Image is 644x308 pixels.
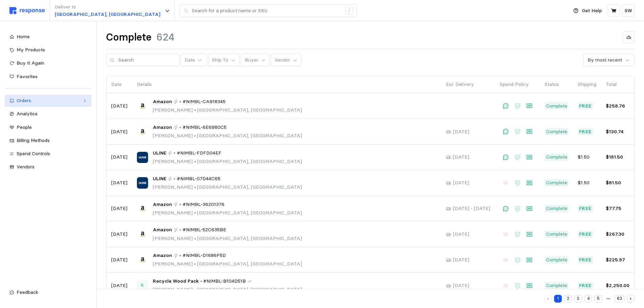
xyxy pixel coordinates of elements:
span: #NIMBL-FDFD04EF [177,149,221,157]
button: SW [622,5,635,17]
span: • [193,210,197,216]
div: By most recent [588,56,622,64]
span: Amazon [153,226,172,234]
p: [PERSON_NAME] [GEOGRAPHIC_DATA], [GEOGRAPHIC_DATA] [153,235,302,242]
p: $81.50 [606,179,629,187]
p: Complete [546,205,567,212]
a: My Products [5,44,92,56]
p: • [179,226,181,234]
p: [PERSON_NAME] [GEOGRAPHIC_DATA], [GEOGRAPHIC_DATA] [153,158,302,165]
span: Feedback [17,289,38,295]
img: Amazon [137,254,148,265]
div: / [345,7,353,15]
span: Amazon [153,124,172,131]
p: [DATE] [111,179,127,187]
span: Home [17,33,30,40]
p: • [173,175,175,183]
p: SW [624,7,632,15]
p: $181.50 [606,153,629,161]
button: 2 [564,295,572,303]
img: ULINE [137,152,148,163]
p: $130.74 [606,128,629,136]
span: Vendors [17,164,34,170]
p: Complete [546,102,567,110]
p: [DATE] [111,153,127,161]
p: Complete [546,256,567,264]
p: • [200,278,202,285]
p: [DATE] [111,128,127,136]
p: [PERSON_NAME] [GEOGRAPHIC_DATA], [GEOGRAPHIC_DATA] [153,209,302,217]
p: $2,250.00 [606,282,629,289]
a: Billing Methods [5,135,92,147]
p: Total [606,81,629,88]
span: Spend Controls [17,150,50,157]
span: My Products [17,47,45,53]
p: [DATE] [453,153,469,161]
p: [DATE] [453,282,469,289]
span: Amazon [153,98,172,105]
p: Buyer [245,56,258,64]
p: [DATE] [111,205,127,212]
p: Free [579,282,592,289]
p: Vendor [275,56,290,64]
span: #NIMBL-CA918345 [183,98,225,105]
p: [DATE] [453,256,469,264]
button: 5 [594,295,602,303]
span: Recycle Wood Pack [137,280,148,291]
img: Amazon [137,126,148,137]
p: Complete [546,128,567,136]
span: • [193,133,197,139]
p: Complete [546,231,567,238]
p: $77.75 [606,205,629,212]
p: Free [579,231,592,238]
input: Search [118,54,176,66]
p: Free [579,102,592,110]
p: [DATE] - [DATE] [453,205,490,212]
p: [DATE] [453,179,469,187]
p: Free [579,205,592,212]
img: Amazon [137,229,148,240]
a: Orders [5,95,92,107]
a: Favorites [5,71,92,83]
p: [GEOGRAPHIC_DATA], [GEOGRAPHIC_DATA] [55,11,160,18]
p: Complete [546,179,567,187]
button: Buyer [241,54,269,67]
img: Amazon [137,203,148,214]
p: • [179,252,181,259]
span: #NIMBL-6E6980C5 [183,124,226,131]
span: #NIMBL-B104D51B [203,278,246,285]
button: 3 [574,295,582,303]
p: Complete [546,153,567,161]
span: #NIMBL-D1686F5D [183,252,226,259]
a: Buy It Again [5,57,92,69]
button: 63 [615,295,624,303]
img: Amazon [137,100,148,112]
p: • [173,149,175,157]
span: ULINE [153,149,166,157]
span: ULINE [153,175,166,183]
h1: Complete [106,31,151,44]
p: Get Help [582,7,602,15]
p: Est. Delivery [446,81,490,88]
img: ULINE [137,177,148,188]
p: [DATE] [453,128,469,136]
input: Search for a product name or SKU [192,5,341,17]
p: $225.97 [606,256,629,264]
a: Home [5,31,92,43]
p: [PERSON_NAME] [GEOGRAPHIC_DATA], [GEOGRAPHIC_DATA] [153,260,302,268]
a: Vendors [5,161,92,173]
p: $1.50 [578,179,596,187]
p: Spend Policy [500,81,535,88]
button: Vendor [271,54,302,67]
p: [PERSON_NAME] [GEOGRAPHIC_DATA], [GEOGRAPHIC_DATA] [153,132,302,140]
button: Ship To [208,54,240,67]
div: Orders [17,97,80,104]
span: • [193,184,197,190]
span: Favorites [17,73,38,79]
p: Ship To [212,56,228,64]
button: 4 [585,295,592,303]
p: • [179,201,181,208]
p: [PERSON_NAME] [GEOGRAPHIC_DATA], [GEOGRAPHIC_DATA] [153,286,302,293]
p: Deliver to [55,3,160,11]
p: $267.30 [606,231,629,238]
